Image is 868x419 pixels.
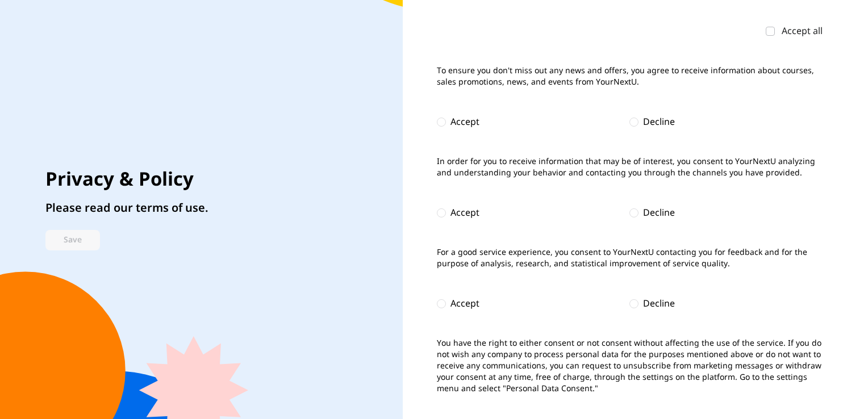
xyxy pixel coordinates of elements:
[450,206,479,220] div: Accept
[437,247,823,270] p: For a good service experience, you consent to YourNextU contacting you for feedback and for the p...
[450,115,479,129] div: Accept
[643,206,675,220] div: Decline
[437,156,823,179] p: In order for you to receive information that may be of interest, you consent to YourNextU analyzi...
[45,200,208,216] p: Please read our terms of use.
[643,297,675,311] div: Decline
[45,230,100,250] button: Save
[782,24,823,38] div: Accept all
[437,65,823,88] p: To ensure you don't miss out any news and offers, you agree to receive information about courses,...
[437,338,823,395] span: You have the right to either consent or not consent without affecting the use of the service. If ...
[450,297,479,311] div: Accept
[45,169,208,191] h3: Privacy & Policy
[643,115,675,129] div: Decline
